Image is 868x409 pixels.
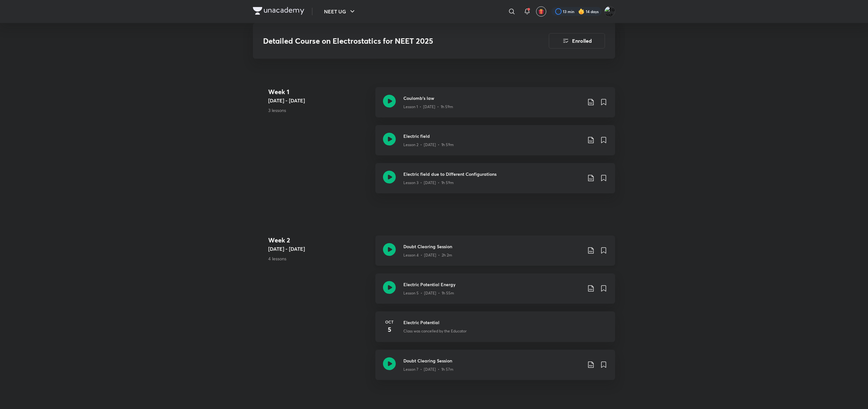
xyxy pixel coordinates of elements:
[253,7,304,16] a: Company Logo
[578,8,585,15] img: streak
[268,255,370,262] p: 4 lessons
[403,281,582,288] h3: Electric Potential Energy
[403,357,582,364] h3: Doubt Clearing Session
[375,273,615,311] a: Electric Potential EnergyLesson 5 • [DATE] • 1h 55m
[268,235,370,245] h4: Week 2
[375,87,615,125] a: Coulomb's lawLesson 1 • [DATE] • 1h 59m
[403,319,607,326] h3: Electric Potential
[536,6,546,17] button: avatar
[403,180,454,186] p: Lesson 3 • [DATE] • 1h 59m
[268,97,370,104] h5: [DATE] - [DATE]
[375,125,615,163] a: Electric fieldLesson 2 • [DATE] • 1h 59m
[403,104,453,110] p: Lesson 1 • [DATE] • 1h 59m
[320,5,360,18] button: NEET UG
[403,95,582,101] h3: Coulomb's law
[263,36,513,46] h3: Detailed Course on Electrostatics for NEET 2025
[403,290,454,296] p: Lesson 5 • [DATE] • 1h 55m
[375,350,615,388] a: Doubt Clearing SessionLesson 7 • [DATE] • 1h 57m
[403,367,453,372] p: Lesson 7 • [DATE] • 1h 57m
[403,252,452,258] p: Lesson 4 • [DATE] • 2h 2m
[383,325,396,334] h4: 5
[604,6,615,17] img: tanistha Dey
[375,235,615,273] a: Doubt Clearing SessionLesson 4 • [DATE] • 2h 2m
[403,171,582,177] h3: Electric field due to Different Configurations
[268,87,370,97] h4: Week 1
[268,245,370,253] h5: [DATE] - [DATE]
[253,7,304,15] img: Company Logo
[403,328,467,334] p: Class was cancelled by the Educator
[375,163,615,201] a: Electric field due to Different ConfigurationsLesson 3 • [DATE] • 1h 59m
[403,142,454,148] p: Lesson 2 • [DATE] • 1h 59m
[375,311,615,350] a: Oct5Electric PotentialClass was cancelled by the Educator
[268,107,370,114] p: 3 lessons
[403,133,582,139] h3: Electric field
[403,243,582,250] h3: Doubt Clearing Session
[538,9,544,14] img: avatar
[383,319,396,325] h6: Oct
[549,33,605,48] button: Enrolled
